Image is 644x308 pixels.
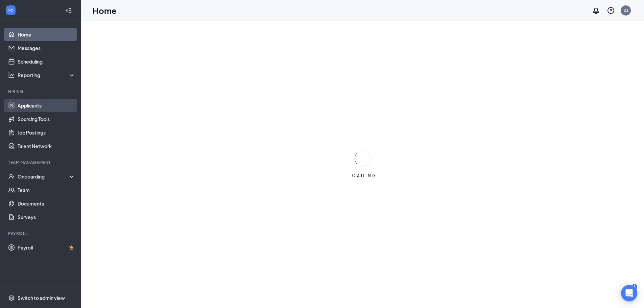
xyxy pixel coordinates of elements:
[18,197,75,210] a: Documents
[18,41,75,55] a: Messages
[18,55,75,68] a: Scheduling
[8,160,74,165] div: Team Management
[18,99,75,112] a: Applicants
[607,6,615,15] svg: QuestionInfo
[7,7,14,14] svg: WorkstreamLogo
[18,72,76,78] div: Reporting
[621,285,637,301] div: Open Intercom Messenger
[592,6,600,15] svg: Notifications
[18,183,75,197] a: Team
[8,231,74,236] div: Payroll
[8,89,74,94] div: Hiring
[346,173,380,179] div: LOADING
[18,173,70,180] div: Onboarding
[18,126,75,139] a: Job Postings
[18,139,75,153] a: Talent Network
[632,284,637,290] div: 8
[18,210,75,224] a: Surveys
[18,28,75,41] a: Home
[18,241,75,254] a: PayrollCrown
[8,294,15,301] svg: Settings
[18,112,75,126] a: Sourcing Tools
[623,7,628,13] div: S3
[93,5,117,16] h1: Home
[8,72,15,78] svg: Analysis
[18,294,65,301] div: Switch to admin view
[65,7,72,14] svg: Collapse
[8,173,15,180] svg: UserCheck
